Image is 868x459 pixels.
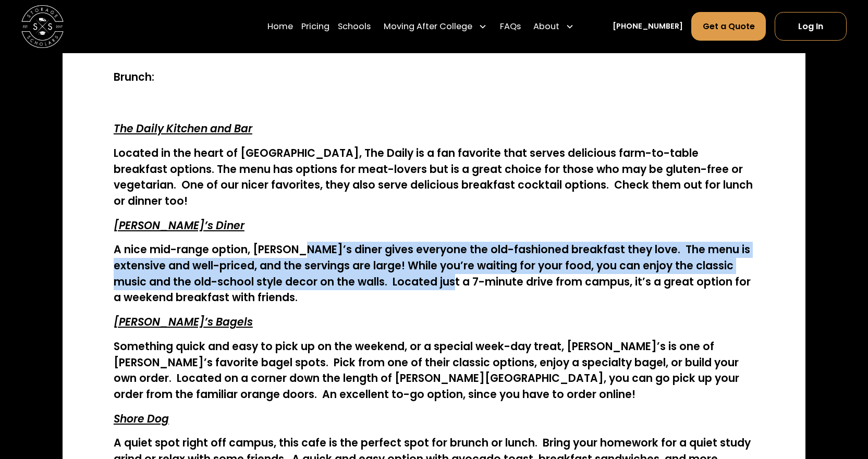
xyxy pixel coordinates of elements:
[338,11,371,41] a: Schools
[301,11,329,41] a: Pricing
[114,339,754,402] h4: Something quick and easy to pick up on the weekend, or a special week-day treat, [PERSON_NAME]’s ...
[114,121,252,136] a: The Daily Kitchen and Bar
[114,315,253,329] a: [PERSON_NAME]’s Bagels
[21,5,64,48] img: Storage Scholars main logo
[21,5,64,48] a: home
[114,94,754,108] p: ‍
[529,11,579,41] div: About
[114,70,154,84] strong: Brunch:
[114,218,244,233] a: [PERSON_NAME]’s Diner
[114,412,169,426] a: Shore Dog
[384,20,472,33] div: Moving After College
[775,12,847,41] a: Log In
[114,242,754,305] h4: A nice mid-range option, [PERSON_NAME]’s diner gives everyone the old-fashioned breakfast they lo...
[267,11,293,41] a: Home
[691,12,766,41] a: Get a Quote
[114,145,754,209] h4: Located in the heart of [GEOGRAPHIC_DATA], The Daily is a fan favorite that serves delicious farm...
[380,11,492,41] div: Moving After College
[533,20,559,33] div: About
[500,11,521,41] a: FAQs
[613,21,683,32] a: [PHONE_NUMBER]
